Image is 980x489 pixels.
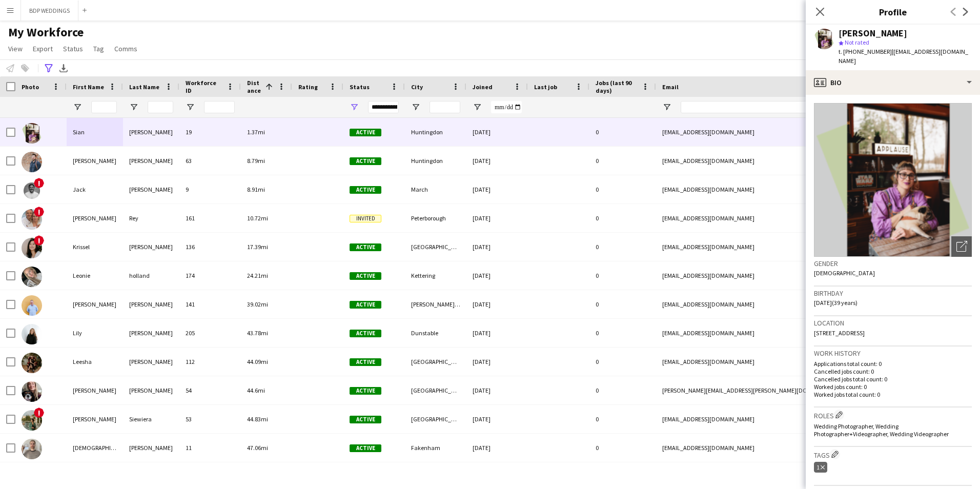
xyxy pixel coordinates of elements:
img: Lily Cox [22,324,42,344]
span: 1.37mi [247,128,265,136]
img: Jack Fisher [22,180,42,201]
div: [DATE] [466,233,528,261]
div: [EMAIL_ADDRESS][DOMAIN_NAME] [656,147,861,175]
h3: Roles [814,410,972,420]
img: Chris McKenna [22,295,42,316]
span: Last Name [129,83,159,91]
div: [DEMOGRAPHIC_DATA] [67,434,123,462]
span: ! [34,178,44,188]
img: Marcus Clarke [22,152,42,172]
span: Active [350,129,381,136]
button: Open Filter Menu [129,103,138,112]
div: Rey [123,204,179,232]
span: Export [33,44,53,53]
p: Cancelled jobs total count: 0 [814,375,972,383]
span: 8.91mi [247,186,265,193]
div: 0 [589,405,656,433]
div: [PERSON_NAME] [123,434,179,462]
div: [EMAIL_ADDRESS][DOMAIN_NAME] [656,204,861,232]
div: [PERSON_NAME][GEOGRAPHIC_DATA] [405,290,466,318]
span: 39.02mi [247,300,268,308]
div: Siewiera [123,405,179,433]
span: Email [662,83,679,91]
div: 112 [179,348,241,376]
button: Open Filter Menu [350,103,359,112]
div: [DATE] [466,376,528,404]
div: Leesha [67,348,123,376]
div: [DATE] [466,434,528,462]
h3: Location [814,318,972,328]
span: ! [34,235,44,246]
span: Active [350,444,381,452]
a: Status [59,42,87,55]
span: ! [34,207,44,217]
div: 0 [589,434,656,462]
div: [PERSON_NAME] [67,376,123,404]
div: 205 [179,319,241,347]
div: [DATE] [466,319,528,347]
div: 11 [179,434,241,462]
span: Active [350,358,381,366]
h3: Tags [814,449,972,460]
span: Not rated [845,38,869,46]
img: Christian Lee [22,439,42,459]
div: [DATE] [466,348,528,376]
div: [EMAIL_ADDRESS][DOMAIN_NAME] [656,434,861,462]
div: [GEOGRAPHIC_DATA] [405,348,466,376]
div: 0 [589,118,656,146]
p: Cancelled jobs count: 0 [814,368,972,375]
div: [GEOGRAPHIC_DATA] [405,405,466,433]
input: Workforce ID Filter Input [204,101,235,113]
div: [PERSON_NAME] [123,376,179,404]
a: Comms [110,42,141,55]
div: 1 [814,462,827,473]
div: 9 [179,175,241,203]
button: BDP WEDDINGS [21,1,78,21]
p: Applications total count: 0 [814,360,972,368]
img: Leonie holland [22,267,42,287]
app-action-btn: Advanced filters [43,62,55,74]
div: 0 [589,290,656,318]
div: Lily [67,319,123,347]
div: [DATE] [466,175,528,203]
span: | [EMAIL_ADDRESS][DOMAIN_NAME] [839,48,968,65]
h3: Birthday [814,289,972,298]
div: [GEOGRAPHIC_DATA] [405,376,466,404]
span: Last job [534,83,557,91]
span: Comms [114,44,137,53]
div: 136 [179,233,241,261]
div: 0 [589,319,656,347]
span: [DEMOGRAPHIC_DATA] [814,269,875,277]
img: Joanna Siewiera [22,410,42,431]
h3: Profile [806,5,980,18]
button: Open Filter Menu [473,103,482,112]
div: Dunstable [405,319,466,347]
div: 141 [179,290,241,318]
span: Status [350,83,370,91]
input: City Filter Input [430,101,460,113]
div: 0 [589,348,656,376]
div: 0 [589,261,656,290]
div: [EMAIL_ADDRESS][DOMAIN_NAME] [656,319,861,347]
span: View [8,44,23,53]
span: 43.78mi [247,329,268,337]
div: 63 [179,147,241,175]
div: March [405,175,466,203]
span: [STREET_ADDRESS] [814,329,865,337]
div: [DATE] [466,290,528,318]
div: 54 [179,376,241,404]
div: [PERSON_NAME] [123,319,179,347]
div: Huntingdon [405,118,466,146]
div: [PERSON_NAME] [123,175,179,203]
span: Workforce ID [186,79,222,94]
div: Peterborough [405,204,466,232]
span: City [411,83,423,91]
span: First Name [73,83,104,91]
span: Active [350,416,381,423]
span: My Workforce [8,25,84,40]
div: Kettering [405,261,466,290]
div: [EMAIL_ADDRESS][DOMAIN_NAME] [656,175,861,203]
img: Leesha Williams [22,353,42,373]
div: 0 [589,204,656,232]
img: Sian Richardson [22,123,42,144]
